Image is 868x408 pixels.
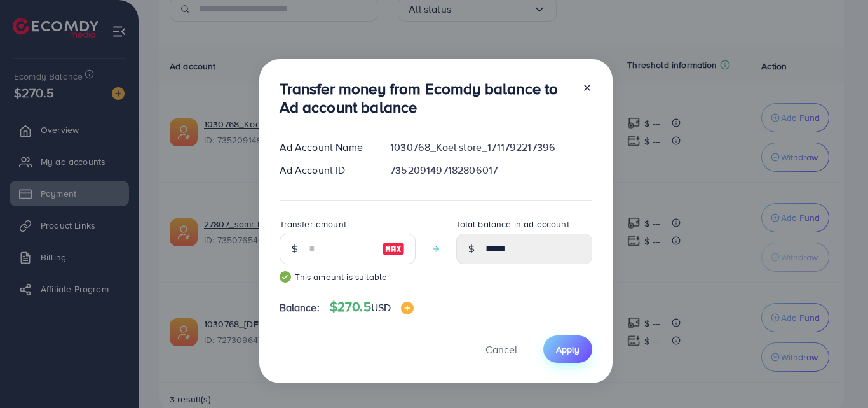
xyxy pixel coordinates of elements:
div: 1030768_Koel store_1711792217396 [380,140,602,155]
span: Apply [556,343,580,356]
button: Cancel [470,335,533,363]
span: USD [371,300,391,314]
span: Cancel [485,342,517,356]
h3: Transfer money from Ecomdy balance to Ad account balance [280,80,572,116]
label: Total balance in ad account [456,218,569,230]
label: Transfer amount [280,218,346,230]
button: Apply [543,335,592,363]
iframe: Chat [814,351,858,398]
span: Balance: [280,300,320,315]
div: Ad Account Name [269,140,381,155]
div: 7352091497182806017 [380,163,602,178]
div: Ad Account ID [269,163,381,178]
small: This amount is suitable [280,271,416,283]
h4: $270.5 [330,299,414,315]
img: image [401,302,414,314]
img: guide [280,271,291,283]
img: image [382,241,405,257]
